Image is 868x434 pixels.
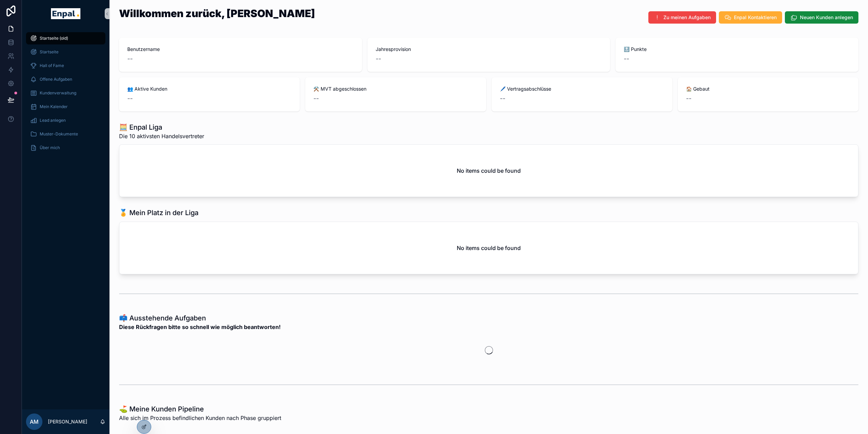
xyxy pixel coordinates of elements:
[663,14,711,21] span: Zu meinen Aufgaben
[51,8,80,19] img: App logo
[376,46,602,53] span: Jahresprovision
[800,14,853,21] span: Neuen Kunden anlegen
[119,323,281,331] strong: Diese Rückfragen bitte so schnell wie möglich beantworten!
[313,94,319,103] span: --
[40,131,78,137] span: Muster-Dokumente
[376,54,381,64] span: --
[40,49,59,55] span: Startseite
[686,86,850,92] span: 🏠 Gebaut
[22,27,109,163] div: scrollable content
[40,63,64,68] span: Hall of Fame
[127,86,292,92] span: 👥 Aktive Kunden
[26,128,105,140] a: Muster-Dokumente
[26,87,105,99] a: Kundenverwaltung
[119,8,315,18] h1: Willkommen zurück, [PERSON_NAME]
[40,118,66,123] span: Lead anlegen
[40,90,76,96] span: Kundenverwaltung
[26,73,105,86] a: Offene Aufgaben
[648,11,716,24] button: Zu meinen Aufgaben
[40,77,72,82] span: Offene Aufgaben
[119,414,281,422] span: Alle sich im Prozess befindlichen Kunden nach Phase gruppiert
[26,46,105,58] a: Startseite
[127,46,354,53] span: Benutzername
[785,11,858,24] button: Neuen Kunden anlegen
[40,104,68,109] span: Mein Kalender
[734,14,777,21] span: Enpal Kontaktieren
[26,60,105,72] a: Hall of Fame
[500,86,664,92] span: 🖊️ Vertragsabschlüsse
[119,208,198,218] h1: 🏅 Mein Platz in der Liga
[119,132,204,140] span: Die 10 aktivsten Handelsvertreter
[624,54,629,64] span: --
[119,313,281,323] h1: 📫 Ausstehende Aufgaben
[26,114,105,127] a: Lead anlegen
[127,94,133,103] span: --
[119,122,204,132] h1: 🧮 Enpal Liga
[500,94,505,103] span: --
[457,244,521,252] h2: No items could be found
[26,101,105,113] a: Mein Kalender
[40,36,68,41] span: Startseite (old)
[119,404,281,414] h1: ⛳ Meine Kunden Pipeline
[127,54,133,64] span: --
[457,167,521,175] h2: No items could be found
[686,94,691,103] span: --
[40,145,60,150] span: Über mich
[30,418,39,426] span: AM
[48,418,87,425] p: [PERSON_NAME]
[719,11,782,24] button: Enpal Kontaktieren
[26,142,105,154] a: Über mich
[624,46,850,53] span: 🔝 Punkte
[313,86,478,92] span: ⚒️ MVT abgeschlossen
[26,32,105,44] a: Startseite (old)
